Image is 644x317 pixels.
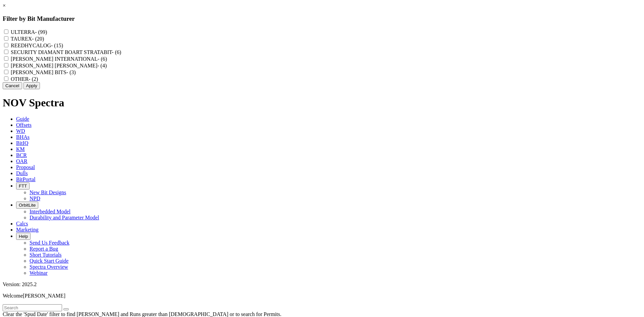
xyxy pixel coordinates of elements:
[3,293,641,299] p: Welcome
[11,29,47,35] label: ULTERRA
[16,176,36,182] span: BitPortal
[98,56,107,62] span: - (6)
[11,76,38,82] label: OTHER
[19,234,28,239] span: Help
[16,221,28,226] span: Calcs
[3,15,641,22] h3: Filter by Bit Manufacturer
[3,82,22,89] button: Cancel
[16,164,35,170] span: Proposal
[11,49,121,55] label: SECURITY DIAMANT BOART STRATABIT
[30,264,68,270] a: Spectra Overview
[16,152,27,158] span: BCR
[11,36,44,42] label: TAUREX
[30,252,62,258] a: Short Tutorials
[29,76,38,82] span: - (2)
[30,209,70,214] a: Interbedded Model
[19,203,36,208] span: OrbitLite
[16,158,28,164] span: OAR
[11,43,63,48] label: REEDHYCALOG
[11,63,107,68] label: [PERSON_NAME] [PERSON_NAME]
[23,293,65,299] span: [PERSON_NAME]
[66,69,76,75] span: - (3)
[3,304,62,311] input: Search
[3,3,6,8] a: ×
[3,97,641,109] h1: NOV Spectra
[30,270,48,276] a: Webinar
[16,227,39,232] span: Marketing
[30,215,99,220] a: Durability and Parameter Model
[51,43,63,48] span: - (15)
[30,258,68,264] a: Quick Start Guide
[11,56,107,62] label: [PERSON_NAME] INTERNATIONAL
[30,246,58,252] a: Report a Bug
[3,281,641,287] div: Version: 2025.2
[23,82,40,89] button: Apply
[30,196,40,201] a: NPD
[16,128,25,134] span: WD
[11,69,76,75] label: [PERSON_NAME] BITS
[30,240,69,246] a: Send Us Feedback
[16,146,25,152] span: KM
[112,49,121,55] span: - (6)
[19,183,27,189] span: FTT
[30,190,66,195] a: New Bit Designs
[16,140,28,146] span: BitIQ
[16,134,30,140] span: BHAs
[16,122,32,128] span: Offsets
[32,36,44,42] span: - (20)
[16,170,28,176] span: Dulls
[16,116,29,122] span: Guide
[97,63,107,68] span: - (4)
[35,29,47,35] span: - (99)
[3,311,281,317] span: Clear the 'Spud Date' filter to find [PERSON_NAME] and Runs greater than [DEMOGRAPHIC_DATA] or to...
